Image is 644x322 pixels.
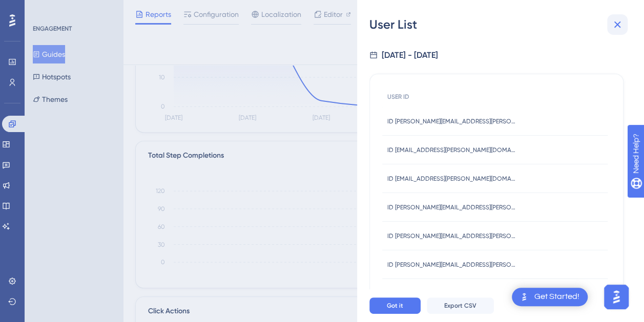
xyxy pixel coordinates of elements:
[387,302,403,310] span: Got it
[387,261,515,269] span: ID [PERSON_NAME][EMAIL_ADDRESS][PERSON_NAME][DOMAIN_NAME]
[387,175,515,183] span: ID [EMAIL_ADDRESS][PERSON_NAME][DOMAIN_NAME]
[518,291,530,303] img: launcher-image-alternative-text
[387,146,515,154] span: ID [EMAIL_ADDRESS][PERSON_NAME][DOMAIN_NAME]
[369,16,632,33] div: User List
[512,288,588,306] div: Open Get Started! checklist
[427,297,494,314] button: Export CSV
[387,232,515,240] span: ID [PERSON_NAME][EMAIL_ADDRESS][PERSON_NAME][DOMAIN_NAME]
[387,117,515,125] span: ID [PERSON_NAME][EMAIL_ADDRESS][PERSON_NAME][DOMAIN_NAME]
[387,93,409,101] span: USER ID
[387,203,515,211] span: ID [PERSON_NAME][EMAIL_ADDRESS][PERSON_NAME][DOMAIN_NAME]
[24,3,64,15] span: Need Help?
[601,282,632,312] iframe: UserGuiding AI Assistant Launcher
[534,291,579,303] div: Get Started!
[444,302,476,310] span: Export CSV
[382,49,438,61] div: [DATE] - [DATE]
[369,297,421,314] button: Got it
